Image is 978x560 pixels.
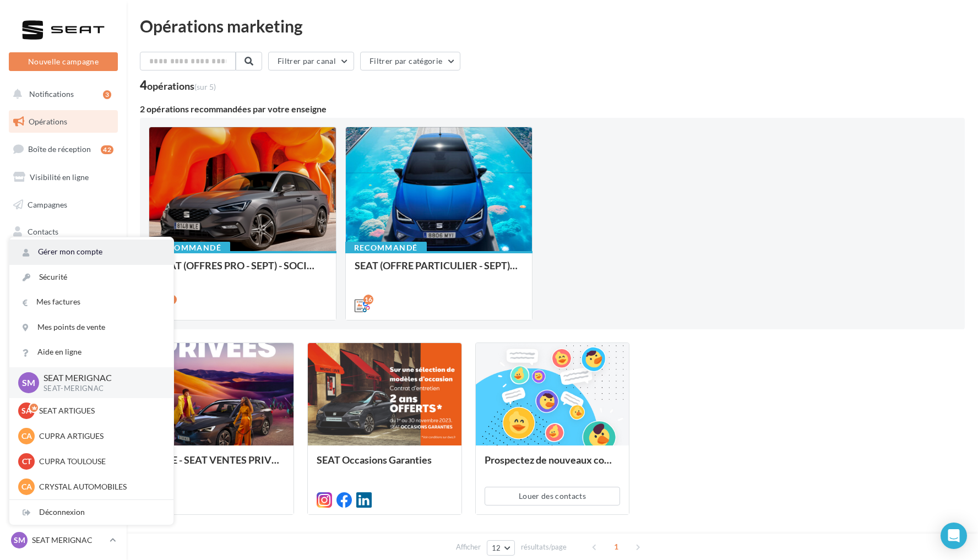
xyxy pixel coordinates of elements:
span: Campagnes [28,199,67,209]
div: 16 [363,295,373,305]
button: 12 [487,540,515,556]
span: CA [21,481,32,492]
div: Recommandé [149,242,230,254]
span: résultats/page [521,542,567,552]
span: Notifications [29,89,74,99]
p: SEAT MERIGNAC [44,372,156,384]
a: Mes factures [9,290,173,314]
a: Visibilité en ligne [7,166,120,189]
a: Opérations [7,110,120,133]
span: Contacts [28,227,58,236]
p: SEAT ARTIGUES [39,405,160,416]
button: Notifications 3 [7,83,116,106]
a: Contacts [7,220,120,243]
span: Visibilité en ligne [30,172,89,182]
button: Louer des contacts [485,487,620,505]
div: Recommandé [345,242,427,254]
span: SM [14,535,25,546]
div: Opérations marketing [140,18,965,34]
p: CRYSTAL AUTOMOBILES [39,481,160,492]
div: Déconnexion [9,500,173,525]
div: opérations [147,81,216,91]
div: 2 opérations recommandées par votre enseigne [140,105,965,113]
p: CUPRA TOULOUSE [39,456,160,467]
div: Open Intercom Messenger [941,523,967,549]
a: Boîte de réception42 [7,137,120,161]
div: Prospectez de nouveaux contacts [485,454,620,476]
span: CT [22,456,31,467]
div: SEAT (OFFRES PRO - SEPT) - SOCIAL MEDIA [158,260,327,282]
div: SEAT Occasions Garanties [317,454,452,476]
div: SOME - SEAT VENTES PRIVEES [149,454,285,476]
a: SM SEAT MERIGNAC [9,530,118,551]
span: CA [21,431,32,442]
div: 42 [101,145,113,154]
a: Gérer mon compte [9,240,173,264]
button: Filtrer par catégorie [360,52,460,70]
span: Opérations [29,117,67,126]
div: SEAT (OFFRE PARTICULIER - SEPT) - SOCIAL MEDIA [355,260,524,282]
span: Boîte de réception [28,144,91,154]
a: Aide en ligne [9,340,173,365]
span: 12 [492,543,501,552]
span: SA [21,405,31,416]
a: Mes points de vente [9,315,173,340]
a: Sécurité [9,265,173,290]
div: 4 [140,79,216,91]
a: Calendrier [7,275,120,298]
p: SEAT-MERIGNAC [44,384,156,394]
span: Afficher [456,542,481,552]
div: 3 [103,90,111,99]
p: CUPRA ARTIGUES [39,431,160,442]
span: 1 [607,538,625,556]
p: SEAT MERIGNAC [32,535,105,546]
a: Campagnes [7,193,120,216]
button: Filtrer par canal [268,52,354,70]
a: Médiathèque [7,248,120,271]
span: SM [22,376,35,389]
button: Nouvelle campagne [9,52,118,71]
span: (sur 5) [194,82,216,91]
a: Campagnes DataOnDemand [7,339,120,372]
a: PLV et print personnalisable [7,302,120,335]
